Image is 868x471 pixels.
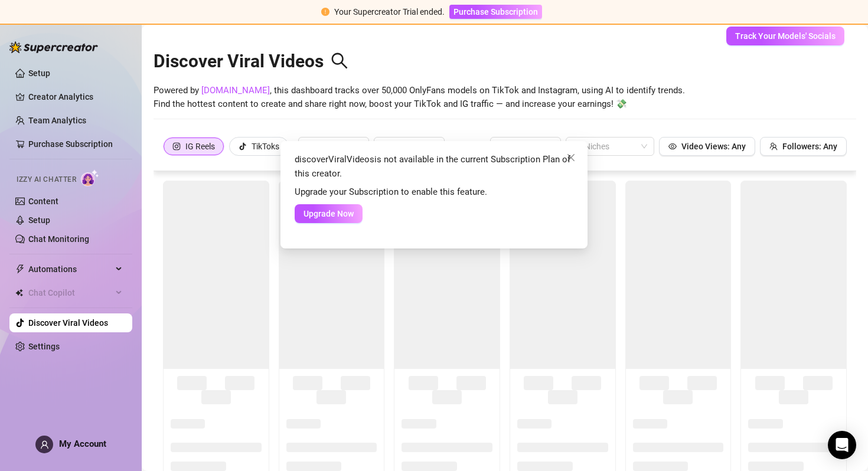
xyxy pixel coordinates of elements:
button: Upgrade Now [295,204,363,223]
span: close [566,153,576,162]
span: discoverViralVideos is not available in the current Subscription Plan of this creator. [295,154,570,179]
span: Upgrade Now [304,209,354,218]
span: Upgrade your Subscription to enable this feature. [295,187,487,198]
button: Close [562,148,580,167]
div: Open Intercom Messenger [828,431,856,459]
span: Close [562,153,580,162]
